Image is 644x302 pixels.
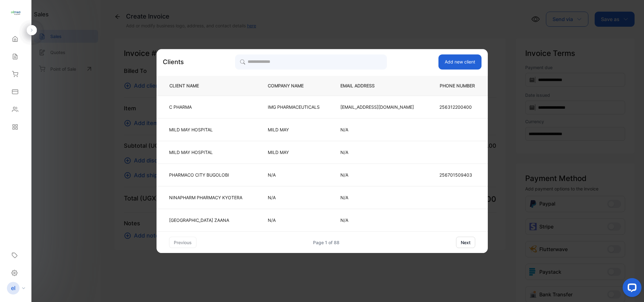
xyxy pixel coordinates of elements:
[456,237,475,248] button: next
[340,172,414,178] p: N/A
[11,8,20,18] img: logo
[340,126,414,133] p: N/A
[167,82,247,89] p: CLIENT NAME
[340,82,414,89] p: EMAIL ADDRESS
[169,172,242,178] p: PHARMACO CITY BUGOLOBI
[618,276,644,302] iframe: LiveChat chat widget
[169,194,242,201] p: NINAPHARM PHARMACY KYOTERA
[268,82,320,89] p: COMPANY NAME
[313,239,339,246] div: Page 1 of 88
[438,54,482,69] button: Add new client
[435,82,477,89] p: PHONE NUMBER
[163,57,184,67] p: Clients
[268,217,320,223] p: N/A
[169,104,242,110] p: C PHARMA
[169,149,242,156] p: MILD MAY HOSPITAL
[439,104,475,110] p: 256312200400
[268,194,320,201] p: N/A
[268,126,320,133] p: MILD MAY
[11,284,15,292] p: el
[439,172,475,178] p: 256701509403
[340,149,414,156] p: N/A
[268,172,320,178] p: N/A
[169,217,242,223] p: [GEOGRAPHIC_DATA] ZAANA
[169,237,196,248] button: previous
[340,104,414,110] p: [EMAIL_ADDRESS][DOMAIN_NAME]
[169,126,242,133] p: MILD MAY HOSPITAL
[268,104,320,110] p: IMG PHARMACEUTICALS
[340,217,414,223] p: N/A
[268,149,320,156] p: MILD MAY
[340,194,414,201] p: N/A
